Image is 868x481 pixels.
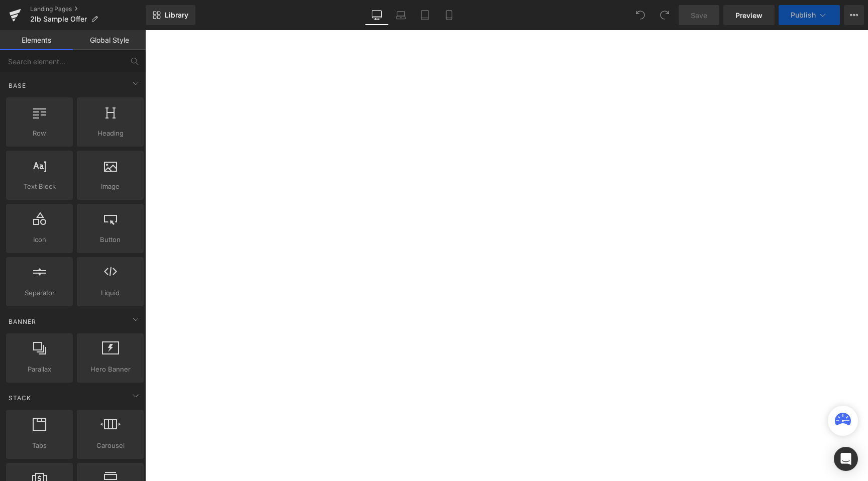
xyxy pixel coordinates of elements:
button: More [844,5,864,25]
a: Tablet [413,5,437,25]
span: Hero Banner [80,364,141,375]
span: Row [9,128,70,139]
a: Landing Pages [30,5,146,13]
span: Tabs [9,440,70,451]
span: 2lb Sample Offer [30,15,87,23]
span: Publish [791,11,816,19]
span: Parallax [9,364,70,375]
span: Text Block [9,181,70,192]
span: Base [8,81,27,90]
span: Button [80,234,141,245]
a: Desktop [365,5,389,25]
button: Publish [779,5,840,25]
button: Undo [630,5,650,25]
div: Open Intercom Messenger [834,447,858,471]
span: Liquid [80,288,141,298]
span: Stack [8,393,32,403]
a: Mobile [437,5,461,25]
a: New Library [146,5,195,25]
span: Save [691,10,707,21]
span: Preview [735,10,763,21]
span: Banner [8,317,37,326]
a: Preview [723,5,775,25]
button: Redo [655,5,675,25]
span: Separator [9,288,70,298]
a: Global Style [73,30,146,50]
a: Laptop [389,5,413,25]
span: Heading [80,128,141,139]
span: Library [165,11,188,20]
span: Icon [9,234,70,245]
span: Image [80,181,141,192]
span: Carousel [80,440,141,451]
